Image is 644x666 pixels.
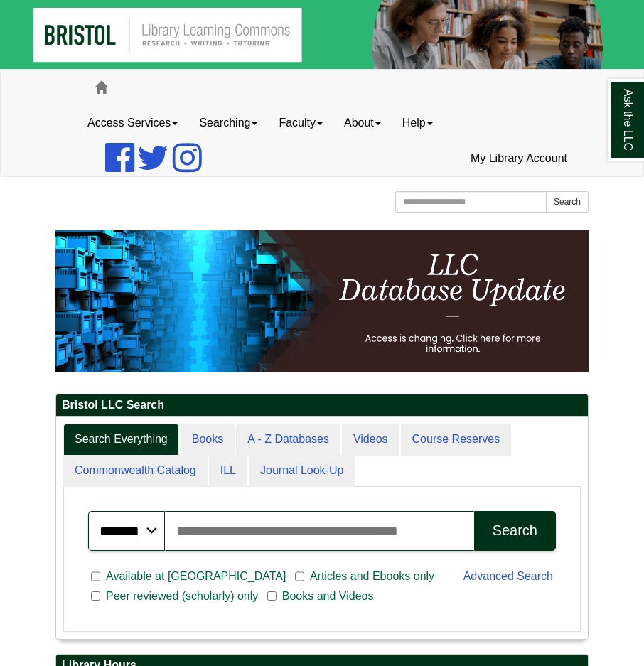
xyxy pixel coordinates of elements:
a: A - Z Databases [236,424,340,456]
a: ILL [209,455,247,487]
span: Peer reviewed (scholarly) only [100,588,264,605]
h2: Bristol LLC Search [56,394,588,417]
input: Peer reviewed (scholarly) only [91,590,100,603]
a: Books [181,424,235,456]
input: Available at [GEOGRAPHIC_DATA] [91,570,100,583]
div: Search [493,522,537,539]
a: Videos [342,424,399,456]
a: Searching [188,105,268,141]
a: Journal Look-Up [249,455,355,487]
a: My Library Account [460,141,578,176]
a: About [333,105,392,141]
a: Search Everything [63,424,179,456]
a: Help [392,105,444,141]
input: Articles and Ebooks only [295,570,304,583]
input: Books and Videos [267,590,277,603]
a: Faculty [268,105,333,141]
a: Advanced Search [463,570,553,582]
img: HTML tutorial [55,230,589,372]
a: Course Reserves [401,424,512,456]
button: Search [546,191,589,213]
a: Access Services [77,105,188,141]
a: Commonwealth Catalog [63,455,208,487]
button: Search [474,511,556,551]
span: Articles and Ebooks only [304,568,440,585]
span: Available at [GEOGRAPHIC_DATA] [100,568,291,585]
span: Books and Videos [277,588,380,605]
